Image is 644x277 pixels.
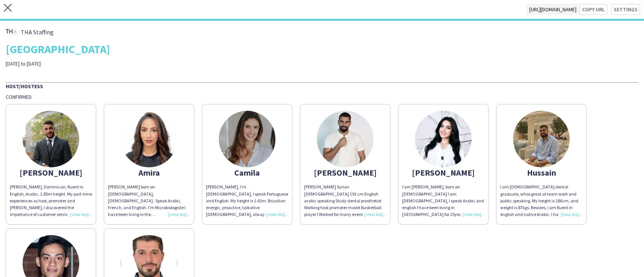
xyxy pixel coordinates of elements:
[10,184,92,218] div: [PERSON_NAME], Dominican, fluent in English, Arabic, 1.85m height. My part-time experiences as ho...
[402,169,484,176] div: [PERSON_NAME]
[6,93,638,100] div: Confirmed
[579,4,607,15] button: Copy url
[6,82,638,90] div: Host/Hostess
[611,4,640,15] button: Settings
[526,4,579,15] span: [URL][DOMAIN_NAME]
[6,26,17,38] img: thumb-26f2aabb-eaf0-4a61-9c3b-663b996db1ef.png
[219,111,275,167] img: thumb-6246947601a70.jpeg
[206,169,288,176] div: Camila
[513,111,570,167] img: thumb-66f50a601efff.jpeg
[304,184,386,218] div: [PERSON_NAME] Syrian [DEMOGRAPHIC_DATA] 193 cm English arabic speaking Study dental prosthetist W...
[317,111,373,167] img: thumb-66d43ad786d2c.jpg
[108,184,190,218] div: [PERSON_NAME] born on [DEMOGRAPHIC_DATA], [DEMOGRAPHIC_DATA] . Speak Arabic, French, and English....
[500,184,583,218] div: I am [DEMOGRAPHIC_DATA] dental graduate, whos great at team work and public speaking. My height i...
[23,111,79,167] img: thumb-3b4bedbe-2bfe-446a-a964-4b882512f058.jpg
[108,169,190,176] div: Amira
[6,60,227,67] div: [DATE] to [DATE]
[21,29,54,35] span: THA Staffing
[6,43,638,55] div: [GEOGRAPHIC_DATA]
[304,169,386,176] div: [PERSON_NAME]
[415,111,472,167] img: thumb-623dca66dbe30.png
[500,169,583,176] div: Hussain
[206,184,288,218] div: [PERSON_NAME], I'm [DEMOGRAPHIC_DATA], I speak Portuguese and English. My height is 1.63m. Brazil...
[121,111,177,167] img: thumb-6582a0cdb5742.jpeg
[10,169,92,176] div: [PERSON_NAME]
